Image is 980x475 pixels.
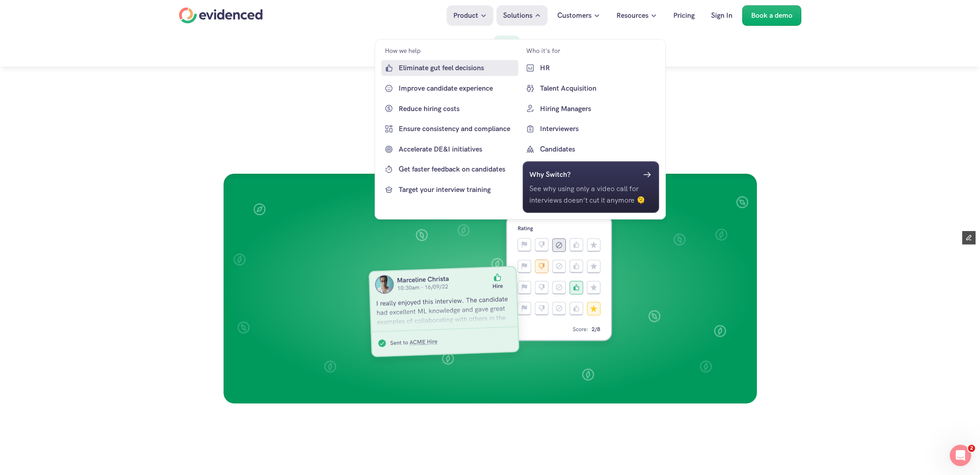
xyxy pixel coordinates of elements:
[523,161,660,212] a: Why Switch?See why using only a video call for interviews doesn’t cut it anymore 🫠
[673,10,695,21] p: Pricing
[523,121,660,137] a: Interviewers
[399,62,516,74] p: Eliminate gut feel decisions
[381,100,518,116] a: Reduce hiring costs
[381,121,518,137] a: Ensure consistency and compliance
[557,10,592,21] p: Customers
[399,83,516,94] p: Improve candidate experience
[399,123,516,135] p: Ensure consistency and compliance
[381,141,518,157] a: Accelerate DE&I initiatives
[399,144,516,155] p: Accelerate DE&I initiatives
[453,10,478,21] p: Product
[711,10,732,21] p: Sign In
[540,123,657,135] p: Interviewers
[385,46,420,56] p: How we help
[381,182,518,198] a: Target your interview training
[962,231,976,244] button: Edit Framer Content
[540,144,657,155] p: Candidates
[381,80,518,96] a: Improve candidate experience
[357,186,624,391] img: ""
[381,60,518,76] a: Eliminate gut feel decisions
[399,103,516,114] p: Reduce hiring costs
[950,445,971,466] iframe: Intercom live chat
[742,5,801,26] a: Book a demo
[503,10,532,21] p: Solutions
[540,103,657,114] p: Hiring Managers
[179,8,263,24] a: Home
[616,10,648,21] p: Resources
[968,445,975,452] span: 2
[667,5,701,26] a: Pricing
[399,164,516,175] p: Get faster feedback on candidates
[523,60,660,76] a: HR
[381,161,518,177] a: Get faster feedback on candidates
[526,46,560,56] p: Who it's for
[529,169,571,180] h6: Why Switch?
[399,184,516,196] p: Target your interview training
[529,183,653,206] p: See why using only a video call for interviews doesn’t cut it anymore 🫠
[540,83,657,94] p: Talent Acquisition
[368,94,612,147] p: Capture the information that matters to assess each candidate fairly and give your team the right...
[751,10,792,21] p: Book a demo
[523,80,660,96] a: Talent Acquisition
[523,100,660,116] a: Hiring Managers
[523,141,660,157] a: Candidates
[540,62,657,74] p: HR
[704,5,739,26] a: Sign In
